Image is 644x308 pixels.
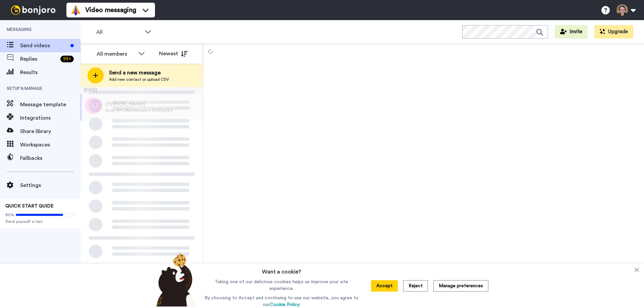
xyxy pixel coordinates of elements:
[8,5,58,15] img: bj-logo-header-white.svg
[20,114,80,122] span: Integrations
[96,28,141,36] span: All
[262,264,301,276] h3: Want a cookie?
[5,204,54,208] span: QUICK START GUIDE
[371,280,398,292] button: Accept
[20,141,80,149] span: Workspaces
[20,154,80,162] span: Fallbacks
[594,25,633,39] button: Upgrade
[105,108,173,113] span: Grow Kits Masterclass + GroCycle Course & Community [GBP Offer]
[433,280,488,292] button: Manage preferences
[20,42,68,50] span: Send videos
[60,56,74,62] div: 99 +
[80,87,203,94] div: [DATE]
[150,253,200,307] img: bear-with-cookie.png
[203,279,360,292] p: Taking one of our delicious cookies helps us improve your site experience.
[85,5,136,15] span: Video messaging
[5,212,14,218] span: 80%
[176,105,200,110] div: 4 hr ago
[109,77,169,82] span: Add new contact or upload CSV
[20,101,80,109] span: Message template
[154,47,193,60] button: Newest
[270,302,300,307] a: Cookie Policy
[109,69,169,77] span: Send a new message
[555,25,588,39] button: Invite
[105,101,173,108] span: [PERSON_NAME]
[97,50,135,58] div: All members
[20,127,80,135] span: Share library
[20,55,58,63] span: Replies
[20,181,80,189] span: Settings
[403,280,428,292] button: Reject
[20,68,80,76] span: Results
[203,295,360,308] p: By choosing to Accept and continuing to use our website, you agree to our .
[70,5,81,15] img: vm-color.svg
[5,219,75,224] span: Send yourself a test
[85,97,102,114] img: ju.png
